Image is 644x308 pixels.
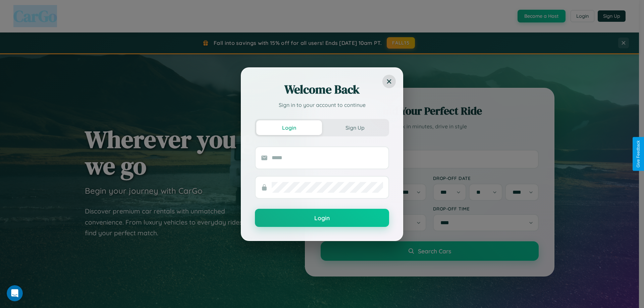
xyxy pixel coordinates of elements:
[322,120,388,135] button: Sign Up
[255,209,389,227] button: Login
[255,81,389,98] h2: Welcome Back
[255,101,389,109] p: Sign in to your account to continue
[7,285,23,301] iframe: Intercom live chat
[636,140,641,168] div: Give Feedback
[256,120,322,135] button: Login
